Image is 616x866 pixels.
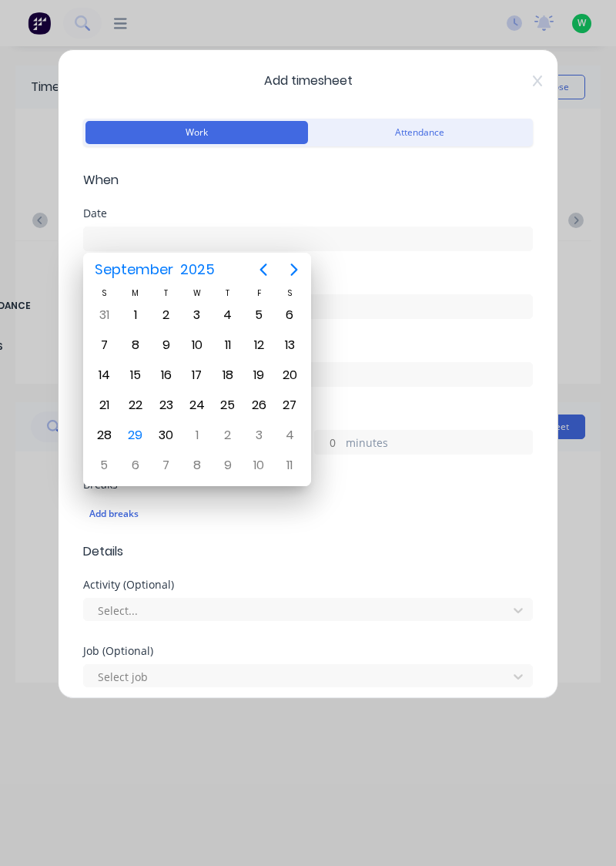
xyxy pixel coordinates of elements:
div: S [89,287,119,300]
div: Friday, September 12, 2025 [247,334,270,357]
div: Sunday, September 7, 2025 [92,334,115,357]
div: Thursday, September 11, 2025 [216,334,239,357]
div: W [182,287,213,300]
div: Wednesday, September 24, 2025 [186,394,209,417]
div: Saturday, September 27, 2025 [278,394,301,417]
div: Wednesday, October 1, 2025 [186,424,209,447]
div: Tuesday, September 9, 2025 [155,334,178,357]
div: Sunday, September 28, 2025 [92,424,115,447]
div: Sunday, September 14, 2025 [92,364,115,387]
div: Saturday, September 20, 2025 [278,364,301,387]
div: Friday, September 19, 2025 [247,364,270,387]
button: Next page [279,254,310,285]
div: Friday, September 5, 2025 [247,304,270,327]
div: Tuesday, September 2, 2025 [155,304,178,327]
div: Friday, October 10, 2025 [247,454,270,477]
div: Tuesday, September 30, 2025 [155,424,178,447]
input: 0 [315,431,342,454]
button: September2025 [85,256,224,284]
button: Work [85,121,308,144]
div: Thursday, September 4, 2025 [216,304,239,327]
div: Monday, October 6, 2025 [124,454,147,477]
div: Thursday, October 2, 2025 [216,424,239,447]
div: Thursday, September 25, 2025 [216,394,239,417]
span: Details [83,542,533,561]
span: Add timesheet [83,72,533,90]
div: Sunday, October 5, 2025 [92,454,115,477]
div: Monday, September 15, 2025 [124,364,147,387]
div: F [243,287,274,300]
div: Date [83,208,533,219]
div: Activity (Optional) [83,579,533,590]
div: Thursday, October 9, 2025 [216,454,239,477]
div: Saturday, September 13, 2025 [278,334,301,357]
div: M [119,287,150,300]
div: T [151,287,182,300]
div: Today, Monday, September 29, 2025 [124,424,147,447]
div: Wednesday, September 10, 2025 [186,334,209,357]
div: Sunday, September 21, 2025 [92,394,115,417]
div: S [274,287,305,300]
div: Friday, September 26, 2025 [247,394,270,417]
div: Wednesday, October 8, 2025 [186,454,209,477]
button: Previous page [248,254,279,285]
div: Sunday, August 31, 2025 [92,304,115,327]
button: Attendance [308,121,531,144]
div: Job (Optional) [83,646,533,656]
div: Tuesday, September 23, 2025 [155,394,178,417]
div: Monday, September 1, 2025 [124,304,147,327]
div: Tuesday, September 16, 2025 [155,364,178,387]
div: Monday, September 8, 2025 [124,334,147,357]
span: When [83,171,533,190]
div: Friday, October 3, 2025 [247,424,270,447]
span: September [91,256,176,284]
div: Saturday, September 6, 2025 [278,304,301,327]
div: Tuesday, October 7, 2025 [155,454,178,477]
div: Thursday, September 18, 2025 [216,364,239,387]
div: Wednesday, September 17, 2025 [186,364,209,387]
div: Breaks [83,479,533,490]
div: Saturday, October 4, 2025 [278,424,301,447]
label: minutes [346,435,532,454]
div: Monday, September 22, 2025 [124,394,147,417]
div: T [213,287,243,300]
div: Wednesday, September 3, 2025 [186,304,209,327]
span: 2025 [176,256,218,284]
div: Add breaks [89,504,527,524]
div: Saturday, October 11, 2025 [278,454,301,477]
